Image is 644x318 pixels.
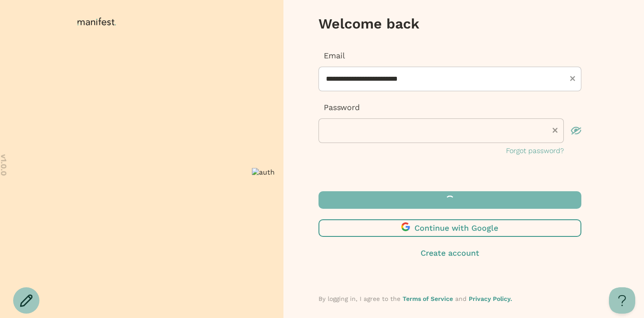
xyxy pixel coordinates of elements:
iframe: Toggle Customer Support [609,287,635,314]
span: By logging in, I agree to the and [318,295,512,302]
button: Create account [318,247,581,259]
p: Password [318,102,581,113]
img: auth [252,168,275,176]
button: Continue with Google [318,219,581,237]
a: Privacy Policy. [469,295,512,302]
a: Terms of Service [403,295,453,302]
button: Forgot password? [506,146,564,156]
p: Email [318,50,581,61]
h3: Welcome back [318,15,581,32]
